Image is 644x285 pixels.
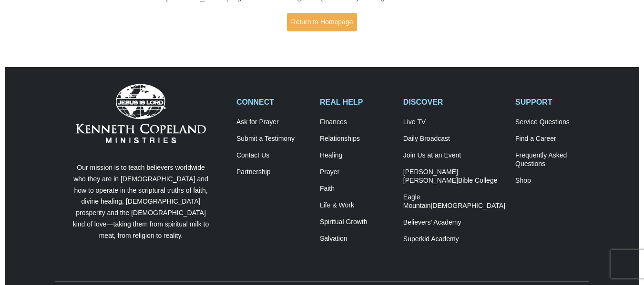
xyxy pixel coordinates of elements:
[236,135,310,143] a: Submit a Testimony
[236,151,310,160] a: Contact Us
[287,13,358,31] a: Return to Homepage
[515,177,589,185] a: Shop
[403,235,505,244] a: Superkid Academy
[320,151,393,160] a: Healing
[320,235,393,243] a: Salvation
[76,84,206,143] img: Kenneth Copeland Ministries
[515,118,589,127] a: Service Questions
[320,98,393,107] h2: REAL HELP
[403,98,505,107] h2: DISCOVER
[236,168,310,177] a: Partnership
[515,135,589,143] a: Find a Career
[403,135,505,143] a: Daily Broadcast
[320,218,393,226] a: Spiritual Growth
[236,118,310,127] a: Ask for Prayer
[320,135,393,143] a: Relationships
[403,218,505,227] a: Believers’ Academy
[403,193,505,210] a: Eagle Mountain[DEMOGRAPHIC_DATA]
[515,98,589,107] h2: SUPPORT
[515,151,589,168] a: Frequently AskedQuestions
[236,98,310,107] h2: CONNECT
[403,168,505,185] a: [PERSON_NAME] [PERSON_NAME]Bible College
[71,162,211,242] p: Our mission is to teach believers worldwide who they are in [DEMOGRAPHIC_DATA] and how to operate...
[320,168,393,177] a: Prayer
[430,202,505,209] span: [DEMOGRAPHIC_DATA]
[320,118,393,127] a: Finances
[320,201,393,210] a: Life & Work
[320,185,393,193] a: Faith
[403,118,505,127] a: Live TV
[403,151,505,160] a: Join Us at an Event
[458,177,498,184] span: Bible College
